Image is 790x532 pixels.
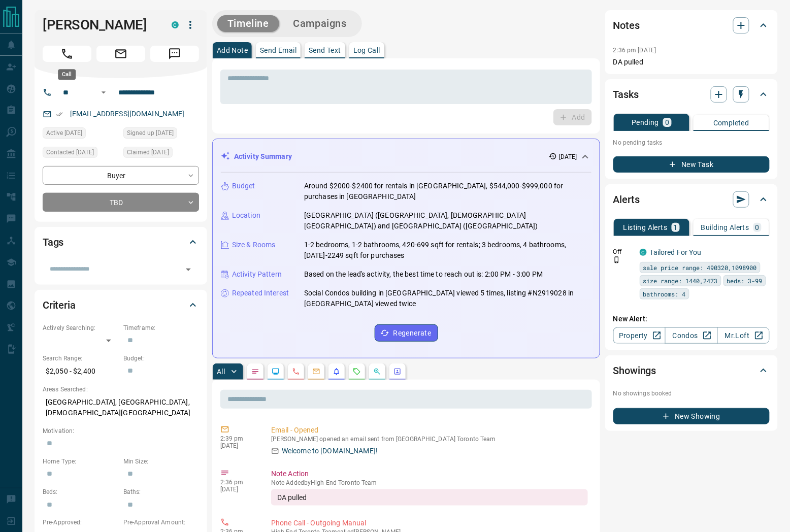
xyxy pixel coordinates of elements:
p: Baths: [123,487,199,496]
h2: Tasks [613,86,639,103]
div: Fri Sep 12 2025 [43,127,118,142]
p: 1-2 bedrooms, 1-2 bathrooms, 420-699 sqft for rentals; 3 bedrooms, 4 bathrooms, [DATE]-2249 sqft ... [304,240,591,261]
p: DA pulled [613,57,770,68]
p: Beds: [43,487,118,496]
button: Open [181,262,195,277]
div: Tasks [613,82,770,107]
p: [DATE] [220,442,256,449]
p: Home Type: [43,457,118,466]
span: Signed up [DATE] [127,128,174,138]
button: Campaigns [283,15,357,32]
svg: Lead Browsing Activity [272,368,280,376]
p: Budget [232,181,255,191]
div: Buyer [43,166,199,185]
a: Property [613,327,666,344]
svg: Notes [251,368,259,376]
p: Welcome to [DOMAIN_NAME]! [282,446,378,456]
p: Min Size: [123,457,199,466]
p: Building Alerts [701,224,749,231]
p: [PERSON_NAME] opened an email sent from [GEOGRAPHIC_DATA] Toronto Team [271,436,588,443]
p: Areas Searched: [43,385,199,394]
span: beds: 3-99 [727,276,763,286]
div: TBD [43,193,199,212]
p: 2:36 pm [220,479,256,486]
svg: Push Notification Only [613,256,620,263]
p: Off [613,247,634,256]
p: Around $2000-$2400 for rentals in [GEOGRAPHIC_DATA], $544,000-$999,000 for purchases in [GEOGRAPH... [304,181,591,202]
p: Pre-Approved: [43,518,118,527]
div: condos.ca [172,21,179,28]
p: Log Call [353,47,380,54]
div: Fri Sep 12 2025 [43,147,118,161]
p: Size & Rooms [232,240,276,250]
svg: Listing Alerts [333,368,341,376]
svg: Calls [292,368,300,376]
svg: Requests [353,368,361,376]
span: Active [DATE] [46,128,82,138]
p: Send Email [260,47,297,54]
p: Location [232,210,260,221]
span: Message [150,46,199,62]
p: Activity Summary [234,151,292,162]
div: Fri Sep 12 2025 [123,147,199,161]
div: Call [58,69,76,80]
a: Condos [665,327,717,344]
p: Send Text [309,47,341,54]
div: Notes [613,13,770,38]
a: Tailored For You [650,248,702,256]
p: Actively Searching: [43,323,118,332]
p: Email - Opened [271,425,588,436]
p: Listing Alerts [623,224,668,231]
div: Criteria [43,293,199,317]
p: No pending tasks [613,135,770,150]
p: Based on the lead's activity, the best time to reach out is: 2:00 PM - 3:00 PM [304,269,543,280]
span: size range: 1440,2473 [643,276,718,286]
h2: Showings [613,362,656,379]
p: Activity Pattern [232,269,282,280]
span: Email [96,46,145,62]
p: Timeframe: [123,323,199,332]
p: Add Note [217,47,248,54]
p: Phone Call - Outgoing Manual [271,518,588,528]
button: New Task [613,156,770,173]
span: Call [43,46,91,62]
p: Repeated Interest [232,288,289,298]
p: Search Range: [43,354,118,363]
button: New Showing [613,408,770,424]
p: [DATE] [559,152,577,161]
h2: Notes [613,17,640,34]
p: [GEOGRAPHIC_DATA], [GEOGRAPHIC_DATA], [DEMOGRAPHIC_DATA][GEOGRAPHIC_DATA] [43,394,199,421]
svg: Opportunities [373,368,381,376]
h2: Tags [43,234,63,250]
div: Alerts [613,187,770,212]
p: [GEOGRAPHIC_DATA] ([GEOGRAPHIC_DATA], [DEMOGRAPHIC_DATA][GEOGRAPHIC_DATA]) and [GEOGRAPHIC_DATA] ... [304,210,591,231]
button: Timeline [217,15,279,32]
p: 2:36 pm [DATE] [613,47,656,54]
p: 1 [674,224,678,231]
svg: Emails [312,368,320,376]
p: No showings booked [613,389,770,398]
h2: Alerts [613,191,640,208]
p: Pre-Approval Amount: [123,518,199,527]
div: DA pulled [271,489,588,506]
div: Showings [613,358,770,383]
p: 2:39 pm [220,435,256,442]
span: Claimed [DATE] [127,147,169,157]
p: 0 [665,119,669,126]
p: [DATE] [220,486,256,493]
p: 0 [755,224,760,231]
svg: Email Verified [56,111,63,118]
span: bathrooms: 4 [643,289,686,299]
div: Fri Sep 12 2025 [123,127,199,142]
div: condos.ca [640,249,647,256]
p: Note Added by High End Toronto Team [271,479,588,486]
p: Social Condos building in [GEOGRAPHIC_DATA] viewed 5 times, listing #N2919028 in [GEOGRAPHIC_DATA... [304,288,591,309]
span: sale price range: 490320,1098900 [643,262,757,273]
p: $2,050 - $2,400 [43,363,118,380]
p: Budget: [123,354,199,363]
h1: [PERSON_NAME] [43,17,156,33]
p: All [217,368,225,375]
p: New Alert: [613,314,770,324]
p: Note Action [271,469,588,479]
p: Motivation: [43,426,199,436]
